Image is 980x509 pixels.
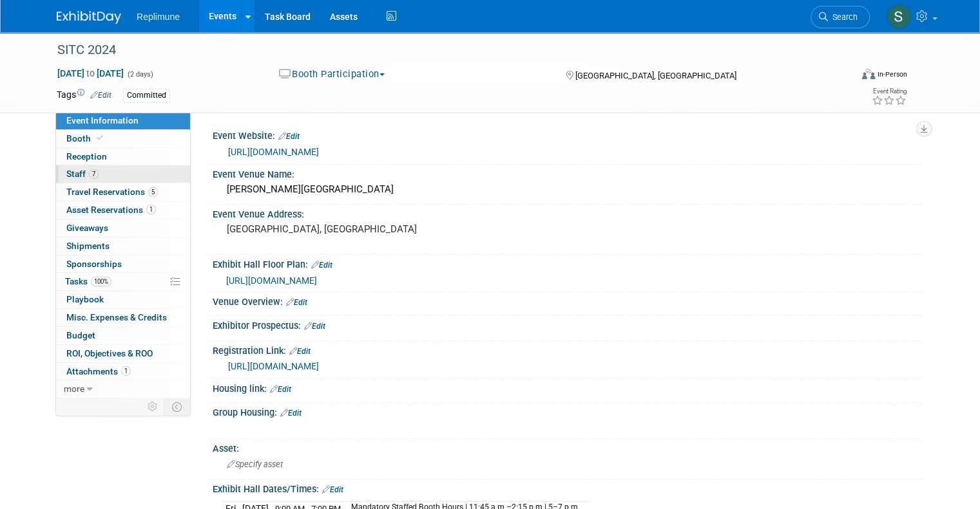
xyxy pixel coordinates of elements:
[53,39,835,62] div: SITC 2024
[828,12,858,22] span: Search
[227,223,495,235] pre: [GEOGRAPHIC_DATA], [GEOGRAPHIC_DATA]
[56,309,190,326] a: Misc. Expenses & Credits
[213,316,923,333] div: Exhibitor Prospectus:
[66,241,110,251] span: Shipments
[213,255,923,272] div: Exhibit Hall Floor Plan:
[66,205,156,215] span: Asset Reservations
[65,276,111,286] span: Tasks
[56,112,190,129] a: Event Information
[56,273,190,290] a: Tasks100%
[222,180,914,199] div: [PERSON_NAME][GEOGRAPHIC_DATA]
[226,275,317,286] a: [URL][DOMAIN_NAME]
[137,12,180,22] span: Replimune
[213,379,923,396] div: Housing link:
[213,479,923,496] div: Exhibit Hall Dates/Times:
[575,71,736,80] span: [GEOGRAPHIC_DATA], [GEOGRAPHIC_DATA]
[311,261,332,270] a: Edit
[66,366,131,376] span: Attachments
[66,187,158,197] span: Travel Reservations
[66,259,122,269] span: Sponsorships
[56,363,190,380] a: Attachments1
[56,255,190,273] a: Sponsorships
[66,348,153,358] span: ROI, Objectives & ROO
[228,361,319,371] a: [URL][DOMAIN_NAME]
[66,151,107,162] span: Reception
[213,341,923,358] div: Registration Link:
[56,291,190,308] a: Playbook
[66,133,106,143] span: Booth
[278,132,300,141] a: Edit
[123,89,170,102] div: Committed
[56,219,190,237] a: Giveaways
[213,205,923,221] div: Event Venue Address:
[91,277,111,286] span: 100%
[227,459,283,469] span: Specify asset
[274,68,390,81] button: Booth Participation
[872,88,907,95] div: Event Rating
[56,237,190,255] a: Shipments
[811,6,870,28] a: Search
[126,70,153,79] span: (2 days)
[66,294,104,304] span: Playbook
[66,169,99,179] span: Staff
[280,409,302,418] a: Edit
[322,485,343,494] a: Edit
[57,11,121,24] img: ExhibitDay
[270,385,291,394] a: Edit
[56,130,190,147] a: Booth
[782,67,907,86] div: Event Format
[56,327,190,344] a: Budget
[66,312,167,322] span: Misc. Expenses & Credits
[56,345,190,362] a: ROI, Objectives & ROO
[66,330,95,340] span: Budget
[56,148,190,165] a: Reception
[57,68,124,79] span: [DATE] [DATE]
[56,201,190,219] a: Asset Reservations1
[213,403,923,420] div: Group Housing:
[56,183,190,201] a: Travel Reservations5
[887,5,911,29] img: Suneel Kudaravalli
[213,126,923,143] div: Event Website:
[66,115,139,125] span: Event Information
[164,398,191,415] td: Toggle Event Tabs
[57,88,111,103] td: Tags
[97,134,103,142] i: Booth reservation complete
[213,165,923,181] div: Event Venue Name:
[304,322,325,331] a: Edit
[56,380,190,398] a: more
[286,298,307,307] a: Edit
[213,292,923,309] div: Venue Overview:
[56,165,190,183] a: Staff7
[877,69,907,79] div: In-Person
[64,384,84,394] span: more
[142,398,164,415] td: Personalize Event Tab Strip
[90,91,111,100] a: Edit
[66,223,108,233] span: Giveaways
[862,69,875,79] img: Format-Inperson.png
[228,147,319,157] a: [URL][DOMAIN_NAME]
[84,68,97,79] span: to
[89,169,99,179] span: 7
[213,439,923,455] div: Asset:
[146,205,156,214] span: 1
[121,366,131,376] span: 1
[289,347,311,356] a: Edit
[148,187,158,197] span: 5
